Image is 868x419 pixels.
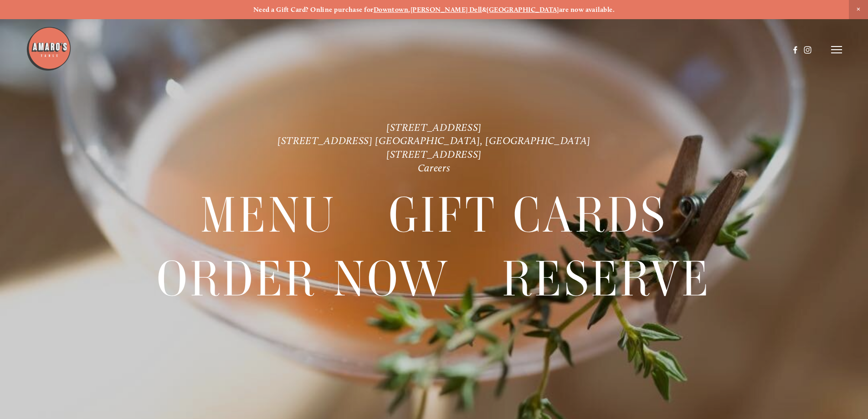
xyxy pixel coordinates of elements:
a: [STREET_ADDRESS] [GEOGRAPHIC_DATA], [GEOGRAPHIC_DATA] [277,134,591,147]
img: Amaro's Table [26,26,72,72]
a: Careers [418,162,451,174]
strong: Need a Gift Card? Online purchase for [253,5,374,14]
a: [STREET_ADDRESS] [386,148,482,160]
a: Order Now [157,248,450,310]
a: [PERSON_NAME] Dell [411,5,482,14]
strong: , [408,5,410,14]
span: Gift Cards [389,184,668,247]
a: Reserve [502,248,711,310]
a: Gift Cards [389,184,668,247]
a: Downtown [374,5,409,14]
a: Menu [200,184,336,247]
a: [STREET_ADDRESS] [386,121,482,134]
a: [GEOGRAPHIC_DATA] [487,5,559,14]
strong: & [482,5,487,14]
span: Menu [200,184,336,247]
strong: are now available. [559,5,615,14]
